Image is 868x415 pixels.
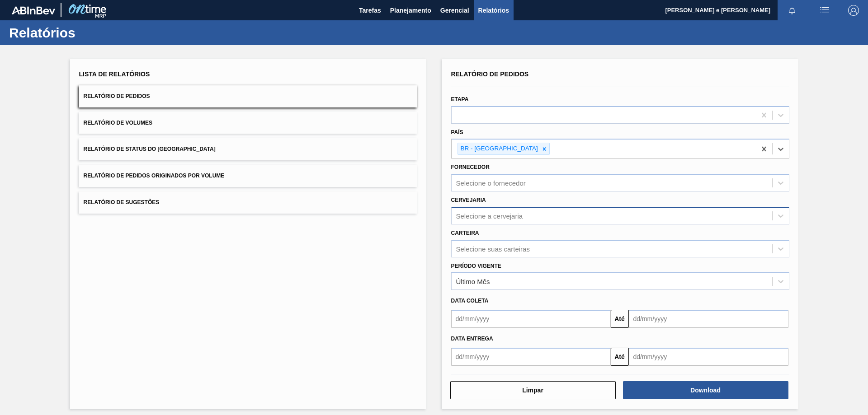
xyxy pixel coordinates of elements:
[440,5,469,16] span: Gerencial
[450,381,616,399] button: Limpar
[79,70,150,78] span: Lista de Relatórios
[84,120,152,126] span: Relatório de Volumes
[12,6,55,14] img: TNhmsLtSVTkK8tSr43FrP2fwEKptu5GPRR3wAAAABJRU5ErkJggg==
[451,96,469,103] label: Etapa
[451,197,486,203] label: Cervejaria
[79,165,417,187] button: Relatório de Pedidos Originados por Volume
[848,5,859,16] img: Logout
[629,348,788,366] input: dd/mm/yyyy
[478,5,509,16] span: Relatórios
[79,191,417,214] button: Relatório de Sugestões
[456,179,526,187] div: Selecione o fornecedor
[451,263,501,269] label: Período Vigente
[390,5,431,16] span: Planejamento
[778,4,807,17] button: Notificações
[451,230,479,236] label: Carteira
[629,310,788,328] input: dd/mm/yyyy
[451,70,529,78] span: Relatório de Pedidos
[451,348,611,366] input: dd/mm/yyyy
[451,164,490,170] label: Fornecedor
[84,93,150,99] span: Relatório de Pedidos
[611,310,629,328] button: Até
[79,138,417,160] button: Relatório de Status do [GEOGRAPHIC_DATA]
[451,310,611,328] input: dd/mm/yyyy
[451,129,463,135] label: País
[451,336,493,342] span: Data entrega
[79,112,417,134] button: Relatório de Volumes
[359,5,381,16] span: Tarefas
[456,212,523,219] div: Selecione a cervejaria
[623,381,788,399] button: Download
[456,245,530,252] div: Selecione suas carteiras
[84,173,225,179] span: Relatório de Pedidos Originados por Volume
[458,143,539,154] div: BR - [GEOGRAPHIC_DATA]
[819,5,830,16] img: userActions
[611,348,629,366] button: Até
[79,85,417,107] button: Relatório de Pedidos
[451,298,489,304] span: Data coleta
[456,278,490,285] div: Último Mês
[84,199,160,205] span: Relatório de Sugestões
[9,28,170,38] h1: Relatórios
[84,146,216,152] span: Relatório de Status do [GEOGRAPHIC_DATA]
